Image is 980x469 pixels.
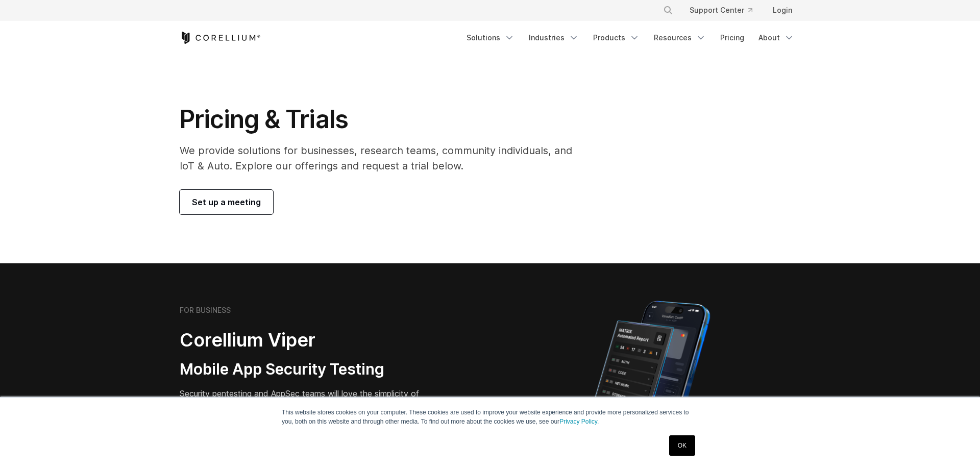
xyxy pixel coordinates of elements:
div: Navigation Menu [651,1,800,19]
font: Solutions [467,33,500,43]
font: We provide solutions for businesses, research teams, community individuals, and IoT & Auto. Explo... [180,144,572,172]
font: Pricing [720,33,744,43]
font: Industries [529,33,565,43]
font: Security pentesting and AppSec teams will love the simplicity of automated report generation comb... [180,388,425,423]
font: Resources [654,33,692,43]
font: Products [593,33,625,43]
a: Set up a meeting [180,190,273,214]
a: Privacy Policy. [559,418,599,425]
font: This website stores cookies on your computer. These cookies are used to improve your website expe... [282,409,689,425]
font: About [758,33,780,43]
button: Search [659,1,677,19]
font: Login [773,5,792,15]
a: Corellium Home [180,32,261,44]
div: Navigation Menu [460,29,800,47]
font: Corellium Viper [180,329,315,351]
font: Pricing & Trials [180,104,348,134]
font: Set up a meeting [192,196,261,208]
a: OK [669,435,695,456]
font: OK [678,442,687,449]
font: Mobile App Security Testing [180,360,384,378]
font: FOR BUSINESS [180,306,231,314]
font: Support Center [690,5,744,15]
